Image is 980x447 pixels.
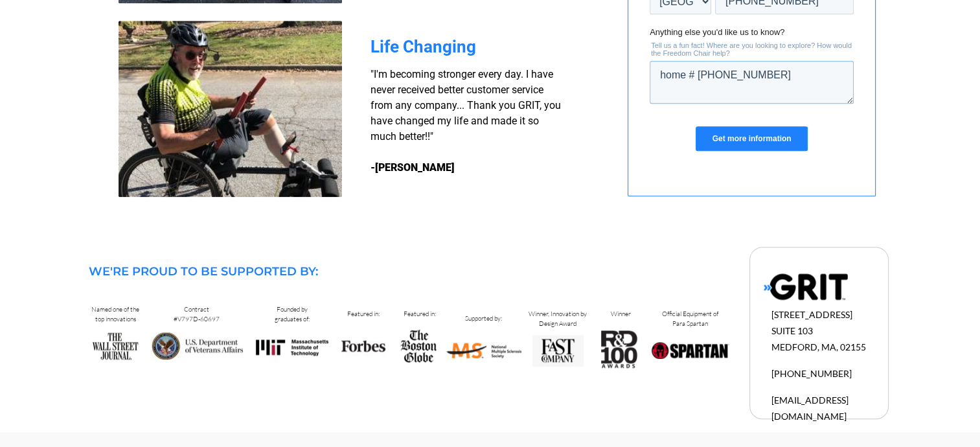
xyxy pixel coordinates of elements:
span: Featured in: [347,310,380,318]
span: [PHONE_NUMBER] [771,368,852,379]
span: [EMAIL_ADDRESS][DOMAIN_NAME] [771,395,849,422]
span: Official Equipment of Para Spartan [662,310,718,328]
span: SUITE 103 [771,325,813,336]
span: Named one of the top innovations [91,305,139,323]
span: Featured in: [404,310,436,318]
span: Life Changing [370,37,476,56]
span: Supported by: [465,314,502,323]
span: [STREET_ADDRESS] [771,309,852,320]
span: Winner [611,310,631,318]
span: Winner, Innovation by Design Award [529,310,587,328]
strong: -[PERSON_NAME] [370,161,455,174]
span: "I'm becoming stronger every day. I have never received better customer service from any company.... [370,68,561,143]
span: Contract #V797D-60697 [174,305,220,323]
input: Get more information [46,313,157,338]
span: MEDFORD, MA, 02155 [771,341,866,352]
span: WE'RE PROUD TO BE SUPPORTED BY: [89,264,318,279]
span: Founded by graduates of: [275,305,310,323]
